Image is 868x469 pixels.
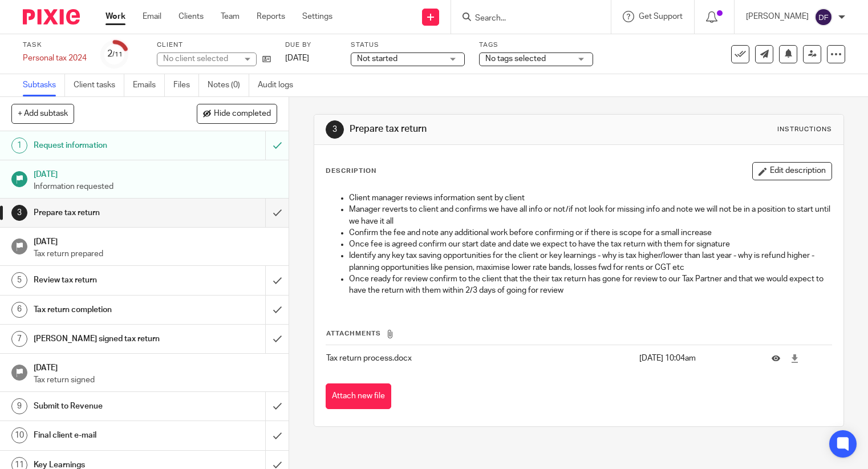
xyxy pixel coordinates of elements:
div: 3 [11,205,27,221]
a: Files [173,74,199,96]
img: svg%3E [814,8,833,26]
h1: [DATE] [34,233,278,248]
h1: Request information [34,137,181,154]
div: 6 [11,302,27,318]
p: [PERSON_NAME] [746,11,809,22]
a: Emails [133,74,165,96]
a: Download [790,353,799,364]
img: Pixie [23,9,80,25]
label: Status [351,41,465,50]
p: Once fee is agreed confirm our start date and date we expect to have the tax return with them for... [349,238,832,250]
a: Team [221,11,240,22]
p: Identify any key tax saving opportunities for the client or key learnings - why is tax higher/low... [349,250,832,273]
div: 10 [11,427,27,443]
div: No client selected [163,53,237,64]
p: Information requested [34,181,278,192]
small: /11 [112,51,123,58]
div: 5 [11,272,27,288]
span: Hide completed [214,110,271,119]
a: Notes (0) [208,74,249,96]
label: Task [23,41,87,50]
div: 1 [11,138,27,153]
label: Due by [285,41,336,50]
span: Not started [357,55,398,63]
a: Clients [179,11,204,22]
a: Subtasks [23,74,65,96]
span: [DATE] [285,54,309,62]
label: Tags [479,41,593,50]
p: Tax return signed [34,374,278,386]
p: Confirm the fee and note any additional work before confirming or if there is scope for a small i... [349,227,832,238]
p: Tax return prepared [34,248,278,260]
p: [DATE] 10:04am [639,353,755,364]
div: 3 [326,120,344,139]
h1: Prepare tax return [350,123,603,135]
span: No tags selected [485,55,546,63]
div: Personal tax 2024 [23,52,87,64]
p: Client manager reviews information sent by client [349,192,832,204]
a: Audit logs [258,74,302,96]
a: Work [106,11,125,22]
a: Client tasks [74,74,124,96]
span: Attachments [326,330,381,337]
div: Instructions [777,125,832,134]
p: Once ready for review confirm to the client that the their tax return has gone for review to our ... [349,273,832,297]
h1: [DATE] [34,359,278,374]
button: Hide completed [197,104,277,123]
div: 7 [11,331,27,347]
h1: [DATE] [34,166,278,180]
h1: Review tax return [34,272,181,289]
p: Description [326,167,376,176]
div: 2 [107,47,123,60]
label: Client [157,41,271,50]
span: Get Support [639,13,683,21]
button: Attach new file [326,383,391,409]
h1: Prepare tax return [34,204,181,221]
h1: Submit to Revenue [34,398,181,415]
a: Settings [302,11,332,22]
button: Edit description [752,162,832,180]
h1: Final client e-mail [34,427,181,444]
a: Reports [257,11,285,22]
a: Email [143,11,161,22]
div: 9 [11,398,27,414]
h1: Tax return completion [34,301,181,318]
button: + Add subtask [11,104,74,123]
p: Tax return process.docx [326,353,633,364]
input: Search [474,14,577,24]
p: Manager reverts to client and confirms we have all info or not/if not look for missing info and n... [349,204,832,227]
h1: [PERSON_NAME] signed tax return [34,330,181,347]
